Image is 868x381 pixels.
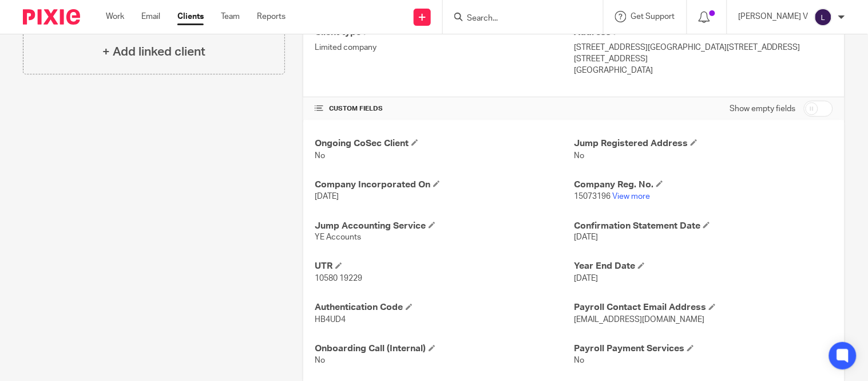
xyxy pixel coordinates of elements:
[574,138,833,150] h4: Jump Registered Address
[574,53,833,65] p: [STREET_ADDRESS]
[221,11,240,22] a: Team
[315,138,574,150] h4: Ongoing CoSec Client
[612,193,650,201] a: View more
[102,43,205,61] h4: + Add linked client
[574,275,598,283] span: [DATE]
[574,42,833,53] p: [STREET_ADDRESS][GEOGRAPHIC_DATA][STREET_ADDRESS]
[315,316,346,324] span: HB4UD4
[315,193,339,201] span: [DATE]
[574,357,584,365] span: No
[257,11,286,22] a: Reports
[315,357,325,365] span: No
[574,302,833,314] h4: Payroll Contact Email Address
[315,275,362,283] span: 10580 19229
[315,42,574,53] p: Limited company
[574,193,611,201] span: 15073196
[315,261,574,273] h4: UTR
[315,343,574,355] h4: Onboarding Call (Internal)
[631,13,675,21] span: Get Support
[315,234,361,242] span: YE Accounts
[315,220,574,232] h4: Jump Accounting Service
[315,179,574,191] h4: Company Incorporated On
[466,14,569,24] input: Search
[739,11,808,22] p: [PERSON_NAME] V
[23,9,80,25] img: Pixie
[574,316,704,324] span: [EMAIL_ADDRESS][DOMAIN_NAME]
[315,302,574,314] h4: Authentication Code
[106,11,124,22] a: Work
[574,234,598,242] span: [DATE]
[574,261,833,273] h4: Year End Date
[141,11,160,22] a: Email
[574,65,833,76] p: [GEOGRAPHIC_DATA]
[730,103,796,115] label: Show empty fields
[814,8,833,26] img: svg%3E
[574,343,833,355] h4: Payroll Payment Services
[574,220,833,232] h4: Confirmation Statement Date
[574,179,833,191] h4: Company Reg. No.
[574,152,584,160] span: No
[315,152,325,160] span: No
[177,11,204,22] a: Clients
[315,104,574,113] h4: CUSTOM FIELDS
